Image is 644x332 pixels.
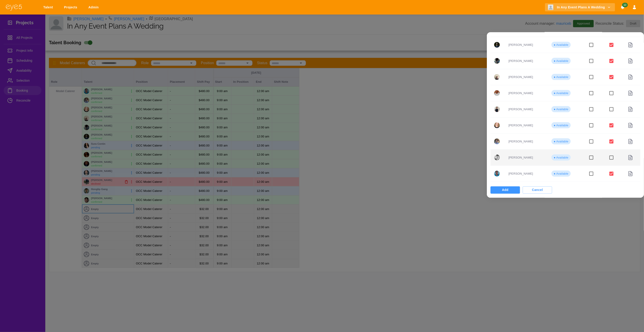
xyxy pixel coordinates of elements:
img: profile_picture [494,155,500,160]
a: Admin [85,3,103,12]
button: FETE PLANS NYPL [626,89,635,98]
img: profile_picture [494,139,500,144]
button: FETE PLANS NYPL [626,153,635,162]
img: profile_picture [494,74,500,80]
p: ● Available [554,139,568,144]
button: Add [490,186,520,194]
button: No notes [626,56,635,66]
p: ● Available [554,91,568,95]
p: [PERSON_NAME] [509,155,544,160]
img: profile_picture [494,122,500,128]
img: eye5 [5,4,22,11]
button: Cancel [523,186,552,194]
a: Talent [40,3,58,12]
p: ● Available [554,75,568,79]
img: profile_picture [494,42,500,48]
span: 10 [622,3,628,7]
a: Projects [61,3,82,12]
img: profile_picture [494,106,500,112]
button: No notes [626,40,635,49]
p: [PERSON_NAME] [509,123,544,128]
p: ● Available [554,107,568,112]
button: No notes [626,137,635,146]
p: ● Available [554,123,568,128]
img: profile_picture [494,58,500,64]
p: [PERSON_NAME] [509,59,544,63]
p: [PERSON_NAME] [509,139,544,144]
img: profile_picture [494,171,500,176]
p: ● Available [554,59,568,63]
button: Notifications [619,3,627,12]
p: [PERSON_NAME] [509,107,544,112]
p: [PERSON_NAME] [509,171,544,176]
p: ● Available [554,155,568,160]
button: In Any Event Plans A Wedding [545,3,615,12]
img: profile_picture [494,90,500,96]
button: No notes [626,121,635,130]
button: FETE PLANS NYPL [626,105,635,114]
button: No notes [626,73,635,82]
p: [PERSON_NAME] [509,43,544,47]
p: [PERSON_NAME] [509,91,544,95]
p: ● Available [554,171,568,176]
p: ● Available [554,43,568,47]
button: No notes [626,169,635,178]
p: [PERSON_NAME] [509,75,544,79]
img: Client logo [548,5,553,10]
